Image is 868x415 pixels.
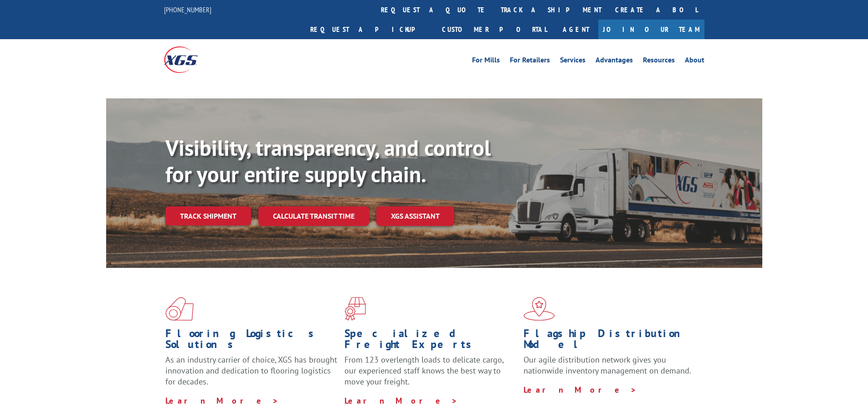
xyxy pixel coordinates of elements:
[165,133,491,188] b: Visibility, transparency, and control for your entire supply chain.
[165,354,337,387] span: As an industry carrier of choice, XGS has brought innovation and dedication to flooring logistics...
[303,20,435,39] a: Request a pickup
[560,56,586,67] a: Services
[524,328,696,354] h1: Flagship Distribution Model
[165,395,279,406] a: Learn More >
[510,56,550,67] a: For Retailers
[524,354,691,376] span: Our agile distribution network gives you nationwide inventory management on demand.
[344,297,366,321] img: xgs-icon-focused-on-flooring-red
[164,5,211,14] a: [PHONE_NUMBER]
[596,56,633,67] a: Advantages
[435,20,554,39] a: Customer Portal
[598,20,704,39] a: Join Our Team
[258,206,369,226] a: Calculate transit time
[643,56,675,67] a: Resources
[344,395,458,406] a: Learn More >
[472,56,500,67] a: For Mills
[165,297,194,321] img: xgs-icon-total-supply-chain-intelligence-red
[685,56,704,67] a: About
[344,328,517,354] h1: Specialized Freight Experts
[165,206,251,225] a: Track shipment
[165,328,338,354] h1: Flooring Logistics Solutions
[376,206,454,226] a: XGS ASSISTANT
[524,384,637,395] a: Learn More >
[344,354,517,395] p: From 123 overlength loads to delicate cargo, our experienced staff knows the best way to move you...
[524,297,555,321] img: xgs-icon-flagship-distribution-model-red
[554,20,598,39] a: Agent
